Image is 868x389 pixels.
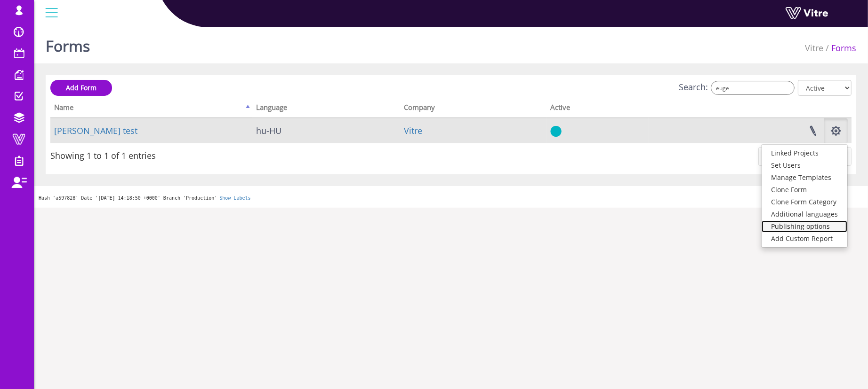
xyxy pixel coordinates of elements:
[46,23,90,63] h1: Forms
[50,100,252,118] th: Name: activate to sort column descending
[404,125,422,136] a: Vitre
[550,125,562,137] img: yes
[762,220,847,233] a: Publishing options
[762,196,847,208] a: Clone Form Category
[252,118,401,143] td: hu-HU
[823,42,856,54] li: Forms
[762,233,847,245] a: Add Custom Report
[762,208,847,220] a: Additional languages
[66,83,96,92] span: Add Form
[762,184,847,196] a: Clone Form
[711,81,795,95] input: Search:
[547,100,649,118] th: Active
[54,125,137,136] a: [PERSON_NAME] test
[219,195,250,201] a: Show Labels
[758,147,805,166] a: Previous
[400,100,547,118] th: Company
[762,159,847,171] a: Set Users
[679,81,795,95] label: Search:
[39,195,217,201] span: Hash 'a597828' Date '[DATE] 14:18:50 +0000' Branch 'Production'
[805,42,823,54] a: Vitre
[50,80,112,96] a: Add Form
[762,171,847,184] a: Manage Templates
[762,147,847,159] a: Linked Projects
[50,146,156,162] div: Showing 1 to 1 of 1 entries
[252,100,401,118] th: Language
